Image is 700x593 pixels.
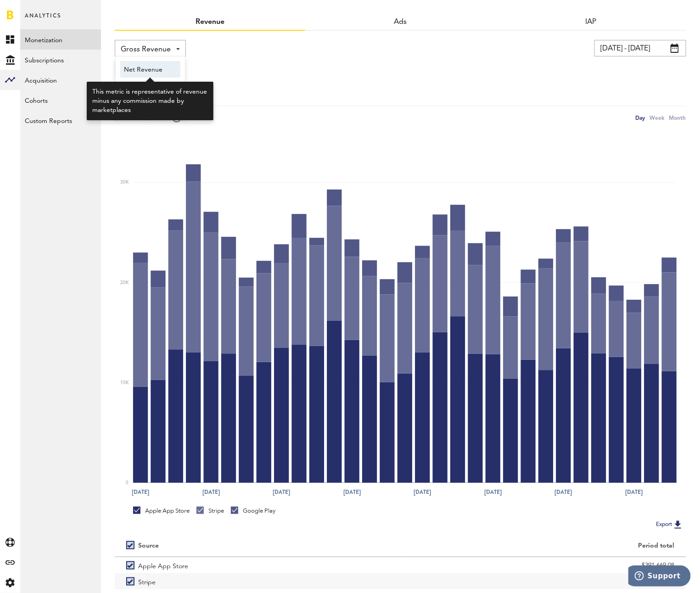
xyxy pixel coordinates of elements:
[138,557,188,573] span: Apple App Store
[121,42,171,57] span: Gross Revenue
[394,18,407,26] a: Ads
[273,488,290,497] text: [DATE]
[636,113,645,123] div: Day
[231,507,275,515] div: Google Play
[120,280,129,285] text: 20K
[650,113,665,123] div: Week
[25,10,61,29] span: Analytics
[196,507,224,515] div: Stripe
[120,380,129,385] text: 10K
[555,488,572,497] text: [DATE]
[20,110,101,130] a: Custom Reports
[20,90,101,110] a: Cohorts
[115,61,155,78] button: Add Filter
[138,573,156,589] span: Stripe
[414,488,431,497] text: [DATE]
[343,488,361,497] text: [DATE]
[120,180,129,185] text: 30K
[202,488,220,497] text: [DATE]
[654,519,686,531] button: Export
[412,559,675,572] div: $391,669.08
[126,481,129,486] text: 0
[412,542,675,550] div: Period total
[120,61,180,78] a: Net Revenue
[133,507,190,515] div: Apple App Store
[120,78,180,94] a: Gross Revenue
[20,29,101,50] a: Monetization
[20,70,101,90] a: Acquisition
[20,50,101,70] a: Subscriptions
[628,565,691,588] iframe: Opens a widget where you can find more information
[484,488,502,497] text: [DATE]
[124,62,177,78] span: Net Revenue
[586,18,597,26] a: IAP
[132,488,149,497] text: [DATE]
[124,78,177,94] span: Gross Revenue
[672,519,683,530] img: Export
[92,87,208,115] div: This metric is representative of revenue minus any commission made by marketplaces
[669,113,686,123] div: Month
[626,488,643,497] text: [DATE]
[196,18,224,26] a: Revenue
[412,575,675,588] div: $289,958.82
[138,542,159,550] div: Source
